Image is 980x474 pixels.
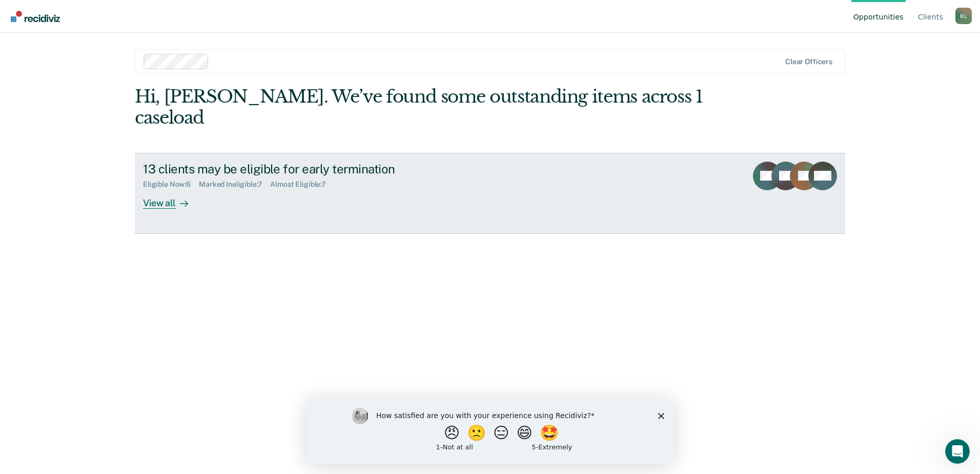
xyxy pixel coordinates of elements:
[270,180,334,189] div: Almost Eligible : 7
[307,398,673,464] iframe: Survey by Kim from Recidiviz
[785,57,832,66] div: Clear officers
[11,11,60,22] img: Recidiviz
[143,180,199,189] div: Eligible Now : 6
[143,162,503,176] div: 13 clients may be eligible for early termination
[135,153,845,234] a: 13 clients may be eligible for early terminationEligible Now:6Marked Ineligible:7Almost Eligible:...
[955,8,972,24] div: B L
[143,189,200,209] div: View all
[955,8,972,24] button: Profile dropdown button
[135,86,703,128] div: Hi, [PERSON_NAME]. We’ve found some outstanding items across 1 caseload
[945,439,970,464] iframe: Intercom live chat
[199,180,270,189] div: Marked Ineligible : 7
